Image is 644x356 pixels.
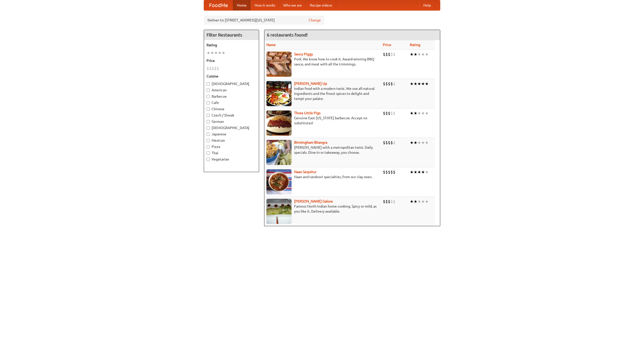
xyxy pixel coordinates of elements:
[207,157,256,162] label: Vegetarian
[393,81,395,87] li: $
[306,0,336,10] a: Recipe videos
[207,120,210,123] input: German
[209,66,212,71] li: $
[421,199,425,204] li: ★
[267,32,308,37] ng-pluralize: 6 restaurants found!
[266,145,379,155] p: [PERSON_NAME] with a metropolitan twist. Daily specials. Dine-in or takeaway, you choose.
[388,199,390,204] li: $
[390,81,393,87] li: $
[207,119,256,124] label: German
[425,110,429,116] li: ★
[425,52,429,57] li: ★
[414,81,417,87] li: ★
[417,81,421,87] li: ★
[421,140,425,145] li: ★
[393,199,395,204] li: $
[207,138,256,143] label: Mexican
[383,110,385,116] li: $
[207,95,210,98] input: Barbecue
[410,52,414,57] li: ★
[214,66,217,71] li: $
[385,52,388,57] li: $
[207,94,256,99] label: Barbecue
[414,169,417,175] li: ★
[207,58,256,63] h5: Price
[207,132,256,137] label: Japanese
[417,169,421,175] li: ★
[266,110,292,136] img: littlepigs.jpg
[385,81,388,87] li: $
[266,199,292,224] img: currygalore.jpg
[294,199,333,203] a: [PERSON_NAME] Galore
[214,50,218,56] li: ★
[266,174,379,179] p: Naan and tandoori specialties, from our clay oven.
[207,89,210,92] input: American
[266,57,379,67] p: Pork. We know how to cook it. Award-winning BBQ sauce, and meat with all the trimmings.
[207,107,210,111] input: Chinese
[425,140,429,145] li: ★
[212,66,214,71] li: $
[417,140,421,145] li: ★
[207,66,209,71] li: $
[207,144,256,149] label: Pizza
[207,101,210,104] input: Cafe
[266,204,379,214] p: Famous North Indian home cooking. Spicy or mild, as you like it. Delivery available.
[309,18,321,23] a: Change
[218,50,222,56] li: ★
[421,81,425,87] li: ★
[385,110,388,116] li: $
[266,169,292,194] img: naansequitur.jpg
[294,111,320,115] a: Three Little Pigs
[266,43,276,47] a: Name
[207,125,256,130] label: [DEMOGRAPHIC_DATA]
[383,140,385,145] li: $
[204,30,259,40] h4: Filter Restaurants
[207,158,210,161] input: Vegetarian
[414,110,417,116] li: ★
[204,16,325,25] div: Deliver to: [STREET_ADDRESS][US_STATE]
[251,0,279,10] a: How it works
[294,52,313,56] b: Saucy Piggy
[207,82,210,86] input: [DEMOGRAPHIC_DATA]
[414,52,417,57] li: ★
[410,43,420,47] a: Rating
[207,100,256,105] label: Cafe
[279,0,306,10] a: Who we are
[207,106,256,111] label: Chinese
[421,52,425,57] li: ★
[414,140,417,145] li: ★
[425,169,429,175] li: ★
[294,82,327,86] b: [PERSON_NAME] Up
[294,170,316,174] a: Naan Sequitur
[207,126,210,130] input: [DEMOGRAPHIC_DATA]
[390,110,393,116] li: $
[388,169,390,175] li: $
[207,139,210,142] input: Mexican
[390,140,393,145] li: $
[388,140,390,145] li: $
[388,110,390,116] li: $
[388,52,390,57] li: $
[417,199,421,204] li: ★
[266,81,292,106] img: curryup.jpg
[222,50,225,56] li: ★
[207,145,210,148] input: Pizza
[388,81,390,87] li: $
[410,199,414,204] li: ★
[410,140,414,145] li: ★
[207,81,256,86] label: [DEMOGRAPHIC_DATA]
[207,74,256,79] h5: Cuisine
[266,52,292,77] img: saucy.jpg
[385,140,388,145] li: $
[393,52,395,57] li: $
[233,0,251,10] a: Home
[383,199,385,204] li: $
[425,199,429,204] li: ★
[393,169,395,175] li: $
[417,110,421,116] li: ★
[294,140,327,144] a: Birmingham Bhangra
[266,86,379,101] p: Indian food with a modern twist. We use all-natural ingredients and the finest spices to delight ...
